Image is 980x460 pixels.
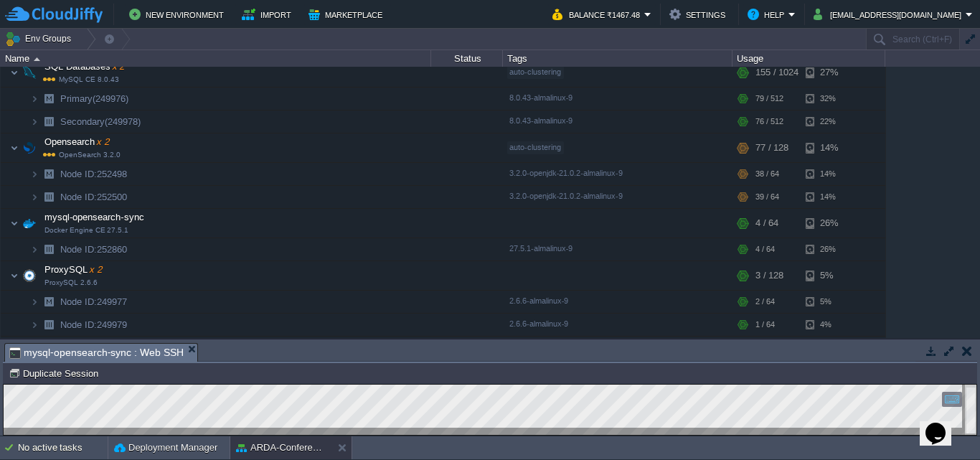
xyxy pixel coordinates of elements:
button: Env Groups [5,29,76,49]
a: SQL Databasesx 2MySQL CE 8.0.43 [43,61,126,72]
button: Deployment Manager [114,441,217,455]
span: 8.0.43-almalinux-9 [509,116,573,125]
div: 27% [806,58,852,87]
span: 252498 [59,168,129,180]
div: 22% [806,111,852,133]
span: 2.6.6-almalinux-9 [509,296,568,305]
img: AMDAwAAAACH5BAEAAAAALAAAAAABAAEAAAICRAEAOw== [30,163,39,185]
img: AMDAwAAAACH5BAEAAAAALAAAAAABAAEAAAICRAEAOw== [39,238,59,260]
span: Node ID: [60,169,97,179]
img: AMDAwAAAACH5BAEAAAAALAAAAAABAAEAAAICRAEAOw== [19,58,39,87]
div: 5% [806,291,852,313]
span: mysql-opensearch-sync [43,211,146,223]
a: ProxySQLx 2ProxySQL 2.6.6 [43,264,104,275]
span: Node ID: [60,244,97,255]
span: 249979 [59,319,129,331]
span: 8.0.43-almalinux-9 [509,93,573,102]
span: ProxySQL 2.6.6 [44,278,98,287]
img: CloudJiffy [5,6,103,24]
span: x 2 [95,136,109,147]
div: 79 / 512 [755,88,783,110]
span: Secondary [59,116,143,128]
button: ARDA-Conference-DB [236,441,326,455]
button: Duplicate Session [9,367,103,380]
span: auto-clustering [509,67,561,76]
button: [EMAIL_ADDRESS][DOMAIN_NAME] [814,6,966,23]
iframe: chat widget [920,403,966,446]
img: AMDAwAAAACH5BAEAAAAALAAAAAABAAEAAAICRAEAOw== [30,111,39,133]
div: 155 / 1024 [755,58,798,87]
div: 38 / 64 [755,163,779,185]
a: Secondary(249978) [59,116,143,128]
span: (249978) [105,116,141,127]
img: AMDAwAAAACH5BAEAAAAALAAAAAABAAEAAAICRAEAOw== [19,261,39,290]
img: AMDAwAAAACH5BAEAAAAALAAAAAABAAEAAAICRAEAOw== [10,209,19,238]
img: AMDAwAAAACH5BAEAAAAALAAAAAABAAEAAAICRAEAOw== [39,314,59,336]
span: Primary [59,93,131,105]
img: AMDAwAAAACH5BAEAAAAALAAAAAABAAEAAAICRAEAOw== [39,291,59,313]
div: 4% [806,314,852,336]
a: Node ID:249977 [59,296,129,308]
img: AMDAwAAAACH5BAEAAAAALAAAAAABAAEAAAICRAEAOw== [39,186,59,208]
div: 3 / 128 [755,261,783,290]
div: 14% [806,163,852,185]
div: 14% [806,133,852,162]
span: 27.5.1-almalinux-9 [509,244,573,253]
span: Opensearch [43,136,111,148]
a: mysql-opensearch-syncDocker Engine CE 27.5.1 [43,212,146,222]
img: AMDAwAAAACH5BAEAAAAALAAAAAABAAEAAAICRAEAOw== [30,88,39,110]
img: AMDAwAAAACH5BAEAAAAALAAAAAABAAEAAAICRAEAOw== [19,209,39,238]
div: No active tasks [18,436,108,459]
img: AMDAwAAAACH5BAEAAAAALAAAAAABAAEAAAICRAEAOw== [10,337,19,365]
button: New Environment [129,6,228,23]
div: 5% [806,261,852,290]
div: Status [432,50,502,67]
img: AMDAwAAAACH5BAEAAAAALAAAAAABAAEAAAICRAEAOw== [10,58,19,87]
div: 76 / 512 [755,111,783,133]
span: 3.2.0-openjdk-21.0.2-almalinux-9 [509,192,623,200]
img: AMDAwAAAACH5BAEAAAAALAAAAAABAAEAAAICRAEAOw== [30,314,39,336]
span: Docker Engine CE 27.5.1 [44,226,128,235]
span: auto-clustering [509,143,561,151]
img: AMDAwAAAACH5BAEAAAAALAAAAAABAAEAAAICRAEAOw== [30,238,39,260]
a: Node ID:252860 [59,243,129,255]
img: AMDAwAAAACH5BAEAAAAALAAAAAABAAEAAAICRAEAOw== [34,57,40,61]
a: Node ID:249979 [59,319,129,331]
img: AMDAwAAAACH5BAEAAAAALAAAAAABAAEAAAICRAEAOw== [39,111,59,133]
div: 32% [806,88,852,110]
button: Import [242,6,296,23]
div: 4 / 64 [755,209,778,238]
span: 3.2.0-openjdk-21.0.2-almalinux-9 [509,169,623,177]
div: 2 / 64 [755,291,775,313]
span: mysql-opensearch-sync : Web SSH [9,344,184,362]
div: 14% [806,186,852,208]
span: 252500 [59,191,129,203]
div: Tags [504,50,732,67]
div: 13% [806,337,852,365]
div: Name [1,50,430,67]
div: 26% [806,209,852,238]
a: Primary(249976) [59,93,131,105]
span: 2.6.6-almalinux-9 [509,319,568,328]
span: ProxySQL [43,263,104,276]
div: 39 / 64 [755,186,779,208]
img: AMDAwAAAACH5BAEAAAAALAAAAAABAAEAAAICRAEAOw== [39,88,59,110]
img: AMDAwAAAACH5BAEAAAAALAAAAAABAAEAAAICRAEAOw== [30,291,39,313]
span: Node ID: [60,319,97,330]
button: Settings [669,6,730,23]
a: Node ID:252500 [59,191,129,203]
div: 3 / 32 [755,337,778,365]
span: x 2 [88,264,102,275]
img: AMDAwAAAACH5BAEAAAAALAAAAAABAAEAAAICRAEAOw== [10,261,19,290]
img: AMDAwAAAACH5BAEAAAAALAAAAAABAAEAAAICRAEAOw== [10,133,19,162]
img: AMDAwAAAACH5BAEAAAAALAAAAAABAAEAAAICRAEAOw== [30,186,39,208]
span: Node ID: [60,192,97,202]
div: Usage [733,50,885,67]
img: AMDAwAAAACH5BAEAAAAALAAAAAABAAEAAAICRAEAOw== [19,133,39,162]
button: Help [748,6,788,23]
button: Marketplace [308,6,387,23]
span: OpenSearch 3.2.0 [43,151,121,159]
span: 249977 [59,296,129,308]
span: (249976) [93,93,128,104]
button: Balance ₹1467.48 [552,6,644,23]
